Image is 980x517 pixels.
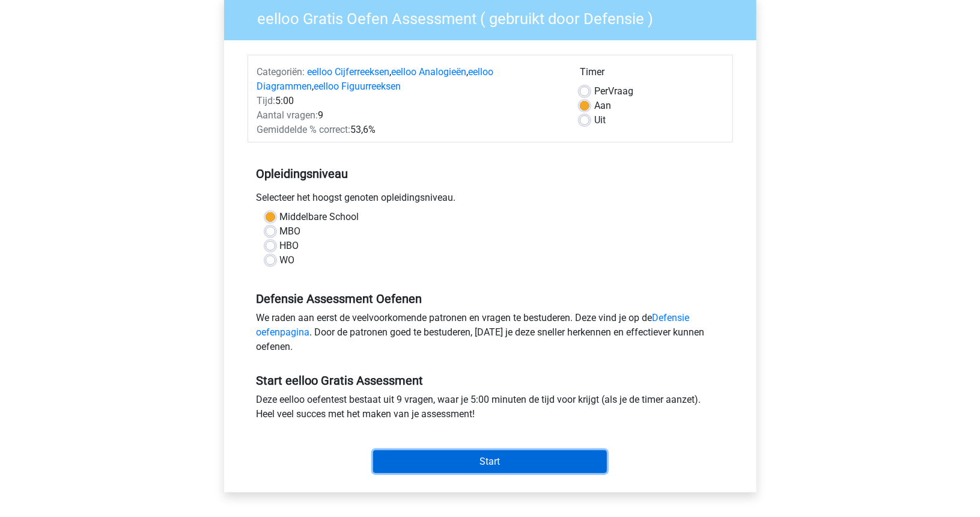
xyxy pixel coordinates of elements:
label: Vraag [594,84,633,99]
div: Timer [580,65,723,84]
label: Uit [594,113,606,127]
label: MBO [280,224,301,239]
div: 9 [248,108,571,123]
div: 5:00 [248,94,571,108]
label: HBO [280,239,299,253]
span: Aantal vragen: [257,109,318,121]
label: Middelbare School [280,210,359,224]
div: We raden aan eerst de veelvoorkomende patronen en vragen te bestuderen. Deze vind je op de . Door... [248,311,733,359]
span: Tijd: [257,95,276,106]
h3: eelloo Gratis Oefen Assessment ( gebruikt door Defensie ) [243,5,747,28]
input: Start [373,450,607,473]
div: Deze eelloo oefentest bestaat uit 9 vragen, waar je 5:00 minuten de tijd voor krijgt (als je de t... [248,393,733,426]
div: , , , [248,65,571,94]
span: Categoriën: [257,66,305,78]
h5: Start eelloo Gratis Assessment [257,373,724,388]
a: eelloo Figuurreeksen [314,81,401,92]
h5: Defensie Assessment Oefenen [257,292,724,306]
label: Aan [594,99,611,113]
div: 53,6% [248,123,571,137]
label: WO [280,253,295,268]
div: Selecteer het hoogst genoten opleidingsniveau. [248,191,733,210]
a: eelloo Cijferreeksen [308,66,390,78]
a: eelloo Analogieën [392,66,467,78]
span: Per [594,85,608,97]
h5: Opleidingsniveau [257,162,724,186]
span: Gemiddelde % correct: [257,124,351,135]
